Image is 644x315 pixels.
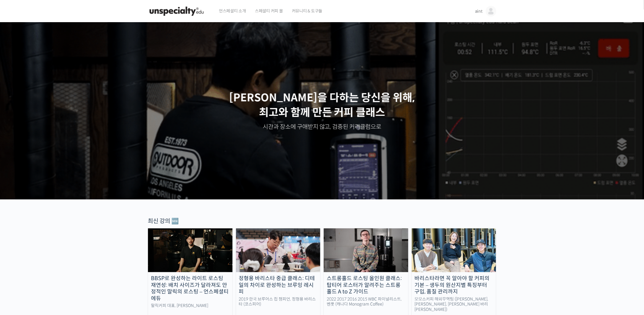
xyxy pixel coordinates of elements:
[6,90,638,120] p: [PERSON_NAME]을 다하는 당신을 위해, 최고와 함께 만든 커피 클래스
[76,187,113,202] a: 설정
[324,275,408,295] div: 스트롱홀드 로스팅 올인원 클래스: 탑티어 로스터가 알려주는 스트롱홀드 A to Z 가이드
[6,123,638,131] p: 시간과 장소에 구애받지 않고, 검증된 커리큘럼으로
[412,297,496,312] div: 모모스커피 해외무역팀 ([PERSON_NAME], [PERSON_NAME], [PERSON_NAME] 바리[PERSON_NAME])
[324,228,408,272] img: stronghold-roasting_course-thumbnail.jpg
[475,9,483,14] span: aint
[148,228,232,272] img: malic-roasting-class_course-thumbnail.jpg
[148,275,232,302] div: BBSP로 완성하는 라이트 로스팅 재연성: 배치 사이즈가 달라져도 안정적인 말릭의 로스팅 – 언스페셜티 에듀
[19,196,22,201] span: 홈
[324,297,408,307] div: 2022 2017 2016 2015 WBC 파이널리스트, 벤풋 (캐나다 Monogram Coffee)
[236,275,321,295] div: 정형용 바리스타 중급 클래스: 디테일의 차이로 완성하는 브루잉 레시피
[412,228,496,272] img: momos_course-thumbnail.jpg
[236,228,321,272] img: advanced-brewing_course-thumbnail.jpeg
[2,187,39,202] a: 홈
[236,297,321,307] div: 2019 한국 브루어스 컵 챔피언, 정형용 바리스타 (코스피어)
[91,196,98,201] span: 설정
[412,275,496,295] div: 바리스타라면 꼭 알아야 할 커피의 기본 – 생두의 원산지별 특징부터 구입, 품질 관리까지
[39,187,76,202] a: 대화
[148,217,496,225] div: 최신 강의 🆕
[54,197,61,201] span: 대화
[148,303,232,308] div: 말릭커피 대표, [PERSON_NAME]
